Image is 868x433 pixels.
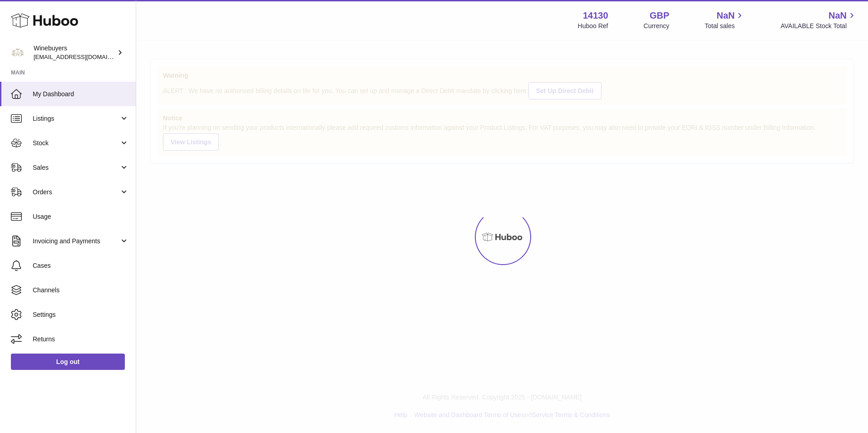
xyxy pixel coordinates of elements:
span: Total sales [705,22,745,30]
span: Orders [33,188,119,197]
a: Log out [11,354,125,370]
span: Usage [33,212,129,221]
span: Channels [33,286,129,295]
a: NaN Total sales [705,10,745,30]
img: internalAdmin-14130@internal.huboo.com [11,46,25,59]
span: My Dashboard [33,90,129,98]
div: Huboo Ref [578,22,608,30]
div: Winebuyers [34,44,115,61]
span: Invoicing and Payments [33,237,119,246]
span: [EMAIL_ADDRESS][DOMAIN_NAME] [34,53,133,60]
strong: 14130 [583,10,608,22]
span: Sales [33,163,119,172]
span: Settings [33,310,129,319]
span: NaN [829,10,847,22]
span: AVAILABLE Stock Total [780,22,857,30]
a: NaN AVAILABLE Stock Total [780,10,857,30]
span: NaN [716,10,735,22]
span: Cases [33,261,129,270]
span: Returns [33,335,129,344]
span: Stock [33,139,119,148]
strong: GBP [650,10,669,22]
div: Currency [644,22,670,30]
span: Listings [33,114,119,123]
